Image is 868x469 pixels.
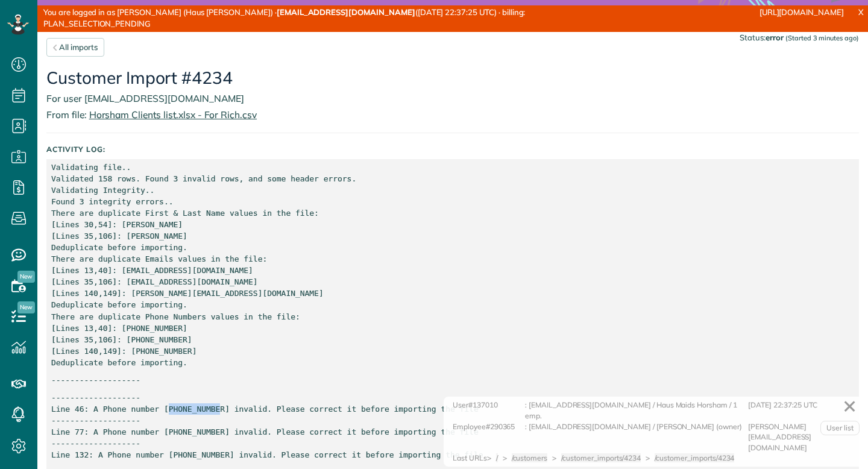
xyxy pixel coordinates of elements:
span: / [496,453,498,462]
h4: For user [EMAIL_ADDRESS][DOMAIN_NAME] [46,93,859,104]
span: /customer_imports/4234 [655,453,734,462]
a: All imports [46,38,104,57]
span: Horsham Clients list.xlsx - For Rich.csv [89,109,257,121]
div: : [EMAIL_ADDRESS][DOMAIN_NAME] / [PERSON_NAME] (owner) [525,421,748,453]
div: You are logged in as [PERSON_NAME] (Haus [PERSON_NAME]) · ([DATE] 22:37:25 UTC) · billing: PLAN_S... [37,5,577,31]
span: /customers [512,453,548,462]
span: New [17,301,35,313]
small: (Started 3 minutes ago) [785,34,859,42]
p: ------------------- [51,374,854,386]
div: Employee#290365 [453,421,525,453]
div: > > > > [487,453,740,464]
a: X [854,5,868,19]
span: New [17,271,35,283]
h4: From file: [46,110,859,120]
div: [DATE] 22:37:25 UTC [748,400,857,421]
a: Horsham Clients list.xlsx - For Rich.csv [87,109,257,121]
strong: error [766,33,784,42]
p: ------------------- Line 46: A Phone number [PHONE_NUMBER] invalid. Please correct it before impo... [51,392,854,461]
a: [URL][DOMAIN_NAME] [759,7,844,17]
p: Validating file.. Validated 158 rows. Found 3 invalid rows, and some header errors. Validating In... [51,162,854,368]
div: User#137010 [453,400,525,421]
div: [PERSON_NAME][EMAIL_ADDRESS][DOMAIN_NAME] [748,421,857,453]
div: Status: [740,32,859,43]
div: : [EMAIL_ADDRESS][DOMAIN_NAME] / Haus Maids Horsham / 1 emp. [525,400,748,421]
h2: Customer Import #4234 [46,69,859,87]
a: User list [820,421,860,435]
a: ✕ [837,392,863,421]
span: /customer_imports/4234 [561,453,641,462]
h5: Activity Log: [46,145,859,153]
strong: [EMAIL_ADDRESS][DOMAIN_NAME] [277,7,415,17]
div: Last URLs [453,453,487,464]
